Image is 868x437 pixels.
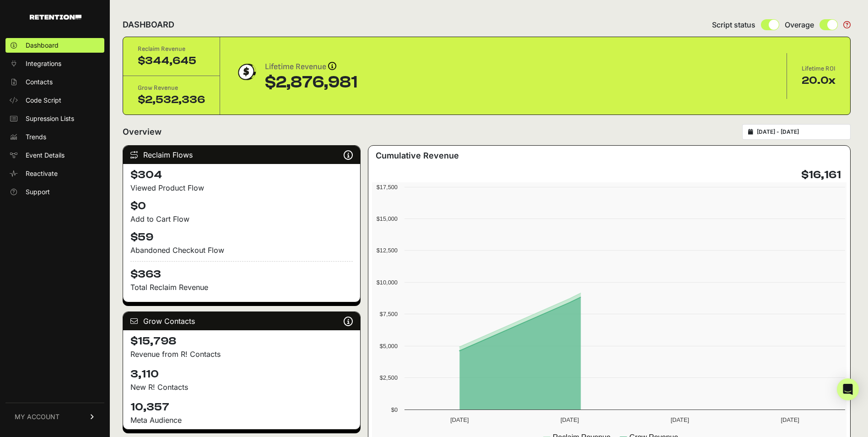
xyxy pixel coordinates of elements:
[561,416,579,423] text: [DATE]
[130,182,353,193] div: Viewed Product Flow
[802,64,836,73] div: Lifetime ROI
[130,334,353,349] h4: $15,798
[376,247,397,254] text: $12,500
[123,126,162,138] h2: Overview
[15,412,59,421] span: MY ACCOUNT
[123,18,174,31] h2: DASHBOARD
[26,187,50,197] span: Support
[130,261,353,282] h4: $363
[130,282,353,293] p: Total Reclaim Revenue
[265,73,357,92] div: $2,876,981
[138,44,205,54] div: Reclaim Revenue
[5,93,104,108] a: Code Script
[30,15,81,20] img: Retention.com
[26,96,61,105] span: Code Script
[5,75,104,89] a: Contacts
[130,349,353,360] p: Revenue from R! Contacts
[26,59,61,68] span: Integrations
[26,169,58,178] span: Reactivate
[26,77,53,87] span: Contacts
[5,38,104,53] a: Dashboard
[802,73,836,88] div: 20.0x
[801,168,841,182] h4: $16,161
[376,279,397,286] text: $10,000
[781,416,799,423] text: [DATE]
[837,378,859,400] div: Open Intercom Messenger
[376,184,397,191] text: $17,500
[391,406,397,413] text: $0
[265,60,357,73] div: Lifetime Revenue
[785,19,814,30] span: Overage
[123,312,360,330] div: Grow Contacts
[26,114,74,123] span: Supression Lists
[130,415,353,426] div: Meta Audience
[130,400,353,415] h4: 10,357
[123,146,360,164] div: Reclaim Flows
[380,374,398,381] text: $2,500
[130,213,353,224] div: Add to Cart Flow
[5,166,104,181] a: Reactivate
[5,403,104,431] a: MY ACCOUNT
[130,367,353,382] h4: 3,110
[5,185,104,199] a: Support
[130,168,353,182] h4: $304
[26,132,46,142] span: Trends
[5,130,104,144] a: Trends
[138,93,205,107] div: $2,532,336
[130,245,353,256] div: Abandoned Checkout Flow
[5,111,104,126] a: Supression Lists
[670,416,689,423] text: [DATE]
[5,56,104,71] a: Integrations
[235,60,258,83] img: dollar-coin-05c43ed7efb7bc0c12610022525b4bbbb207c7efeef5aecc26f025e68dcafac9.png
[376,215,397,222] text: $15,000
[138,83,205,93] div: Grow Revenue
[450,416,469,423] text: [DATE]
[5,148,104,163] a: Event Details
[130,230,353,245] h4: $59
[26,41,59,50] span: Dashboard
[380,343,398,350] text: $5,000
[712,19,755,30] span: Script status
[138,54,205,68] div: $344,645
[380,311,398,317] text: $7,500
[376,149,459,162] h3: Cumulative Revenue
[26,151,65,160] span: Event Details
[130,382,353,393] p: New R! Contacts
[130,199,353,213] h4: $0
